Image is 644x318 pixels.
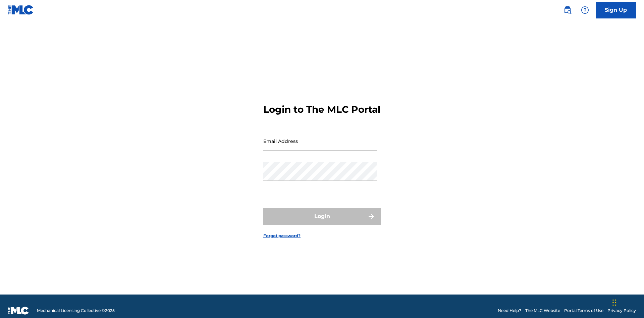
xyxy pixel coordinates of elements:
a: Sign Up [596,2,636,18]
a: Portal Terms of Use [564,308,603,314]
img: help [581,6,589,14]
a: Need Help? [498,308,521,314]
iframe: Chat Widget [610,286,644,318]
a: Public Search [561,3,574,17]
span: Mechanical Licensing Collective © 2025 [37,308,115,314]
div: Drag [612,293,616,313]
h3: Login to The MLC Portal [263,104,380,115]
a: Privacy Policy [607,308,636,314]
img: search [563,6,572,14]
a: Forgot password? [263,233,301,239]
a: The MLC Website [525,308,560,314]
img: MLC Logo [8,5,34,15]
img: logo [8,307,29,315]
div: Help [578,3,592,17]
